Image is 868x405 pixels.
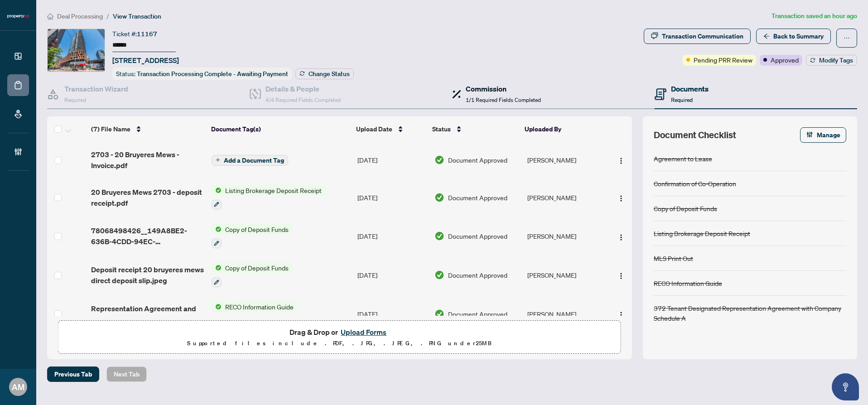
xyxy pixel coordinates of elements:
span: Copy of Deposit Funds [222,224,292,234]
span: home [47,13,53,19]
article: Transaction saved an hour ago [772,11,857,21]
img: Document Status [434,270,444,280]
span: AM [12,381,24,393]
span: Document Approved [448,270,507,280]
span: plus [216,158,220,162]
span: Document Approved [448,231,507,241]
div: Copy of Deposit Funds [654,203,717,213]
th: Document Tag(s) [207,116,352,142]
div: MLS Print Out [654,253,693,263]
button: Upload Forms [338,326,389,338]
h4: Transaction Wizard [64,83,128,94]
span: Copy of Deposit Funds [222,263,292,273]
span: Upload Date [356,124,392,134]
span: Modify Tags [819,57,853,63]
button: Logo [614,307,628,321]
button: Status IconCopy of Deposit Funds [212,263,292,287]
span: Drag & Drop or [289,326,389,338]
span: 78068498426__149A8BE2-636B-4CDD-94EC-AF88BDD111EF.jpeg [91,225,204,247]
img: logo [7,14,29,19]
span: arrow-left [763,33,770,39]
span: View Transaction [113,12,161,20]
h4: Details & People [265,83,341,94]
button: Change Status [295,68,354,79]
img: Status Icon [212,224,222,234]
h4: Commission [466,83,541,94]
td: [DATE] [354,294,430,333]
span: Document Checklist [654,129,736,141]
span: Change Status [309,71,350,77]
img: Logo [617,234,625,241]
img: Document Status [434,155,444,165]
span: 11167 [137,30,157,38]
th: Uploaded By [521,116,603,142]
span: Required [671,96,693,103]
td: [PERSON_NAME] [524,294,606,333]
span: (7) File Name [91,124,130,134]
span: Document Approved [448,155,507,165]
img: Status Icon [212,316,222,326]
td: [PERSON_NAME] [524,256,606,294]
span: Required [64,96,86,103]
img: Logo [617,157,625,164]
span: [STREET_ADDRESS] [112,55,179,66]
div: 372 Tenant Designated Representation Agreement with Company Schedule A [654,303,846,323]
div: Agreement to Lease [654,154,712,164]
img: Document Status [434,309,444,319]
button: Status IconCopy of Deposit Funds [212,224,292,249]
span: 372 Tenant Designated Representation Agreement with Company Schedule A [222,316,302,326]
td: [PERSON_NAME] [524,217,606,256]
span: Approved [771,55,799,65]
td: [PERSON_NAME] [524,178,606,217]
span: ellipsis [844,35,850,41]
span: Deposit receipt 20 bruyeres mews direct deposit slip.jpeg [91,264,204,286]
button: Previous Tab [47,366,99,382]
img: IMG-C12367152_1.jpg [48,29,105,72]
th: Upload Date [352,116,429,142]
button: Logo [614,153,628,167]
span: RECO Information Guide [222,302,297,312]
th: (7) File Name [87,116,207,142]
button: Status IconRECO Information GuideStatus Icon372 Tenant Designated Representation Agreement with C... [212,302,315,326]
button: Next Tab [106,366,147,382]
td: [DATE] [354,256,430,294]
img: Status Icon [212,263,222,273]
span: Status [432,124,451,134]
span: 4/4 Required Fields Completed [265,96,341,103]
button: Open asap [832,373,859,400]
div: Listing Brokerage Deposit Receipt [654,228,750,238]
div: RECO Information Guide [654,278,722,288]
div: Confirmation of Co-Operation [654,178,736,188]
th: Status [429,116,521,142]
img: Document Status [434,193,444,202]
button: Add a Document Tag [212,154,288,166]
img: Status Icon [212,185,222,195]
span: 1/1 Required Fields Completed [466,96,541,103]
span: 20 Bruyeres Mews 2703 - deposit receipt.pdf [91,187,204,208]
span: 2703 - 20 Bruyeres Mews - Invoice.pdf [91,149,204,171]
span: Transaction Processing Complete - Awaiting Payment [137,70,288,78]
h4: Documents [671,83,709,94]
img: Document Status [434,231,444,241]
span: Back to Summary [773,29,824,43]
span: Manage [817,128,840,142]
div: Ticket #: [112,29,157,39]
img: Logo [617,311,625,318]
span: Previous Tab [54,367,92,381]
button: Logo [614,190,628,205]
span: Drag & Drop orUpload FormsSupported files include .PDF, .JPG, .JPEG, .PNG under25MB [58,321,621,354]
span: Document Approved [448,193,507,202]
button: Transaction Communication [644,29,751,44]
div: Status: [112,67,292,80]
li: / [106,11,109,21]
span: Document Approved [448,309,507,319]
button: Add a Document Tag [212,155,288,166]
button: Status IconListing Brokerage Deposit Receipt [212,185,325,210]
span: Listing Brokerage Deposit Receipt [222,185,325,195]
p: Supported files include .PDF, .JPG, .JPEG, .PNG under 25 MB [64,338,615,349]
button: Logo [614,229,628,243]
img: Logo [617,195,625,202]
td: [PERSON_NAME] [524,142,606,178]
span: Pending PRR Review [694,55,752,65]
span: Deal Processing [57,12,103,20]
